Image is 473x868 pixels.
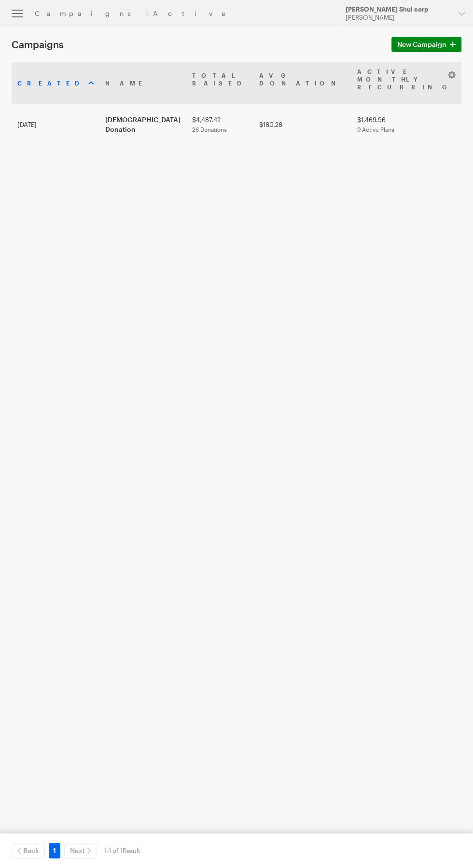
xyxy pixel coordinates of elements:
span: 28 Donations [192,126,227,133]
td: $4,487.42 [186,104,253,145]
div: [PERSON_NAME] Shul corp [346,5,450,14]
span: New Campaign [397,39,446,50]
th: Active MonthlyRecurring: activate to sort column ascending [351,62,459,104]
th: Created: activate to sort column ascending [12,62,99,104]
th: AvgDonation: activate to sort column ascending [253,62,351,104]
span: 9 Active Plans [357,126,394,133]
div: [PERSON_NAME] [346,14,450,22]
a: Campaigns [35,10,141,17]
th: TotalRaised: activate to sort column ascending [186,62,253,104]
td: [DATE] [12,104,99,145]
a: New Campaign [391,37,461,52]
th: Name: activate to sort column ascending [99,62,186,104]
td: $1,469.96 [351,104,459,145]
h1: Campaigns [12,39,380,50]
td: [DEMOGRAPHIC_DATA] Donation [99,104,186,145]
td: $160.26 [253,104,351,145]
